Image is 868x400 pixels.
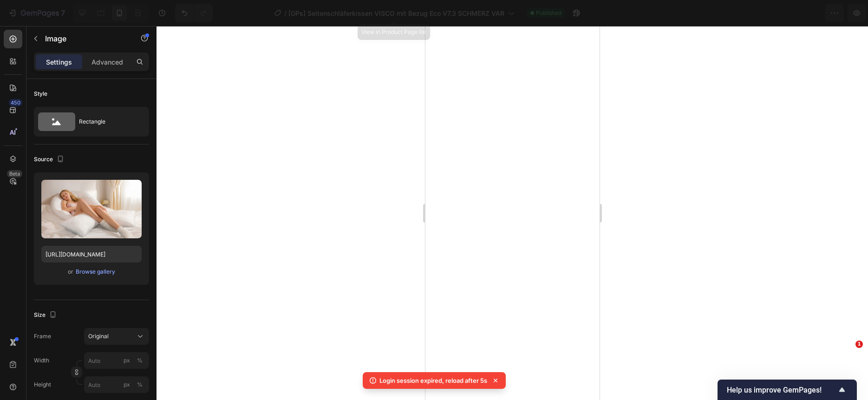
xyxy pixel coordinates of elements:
button: % [121,379,132,390]
span: Original [88,332,109,341]
button: px [134,379,145,390]
div: Style [34,90,47,98]
input: px% [84,352,149,369]
span: Save [780,9,795,17]
button: Browse gallery [75,267,116,276]
p: 7 [61,7,65,19]
button: px [134,355,145,366]
p: Advanced [91,57,123,67]
span: Help us improve GemPages! [727,386,836,394]
div: px [124,380,130,389]
button: Publish [806,4,845,22]
div: px [124,356,130,365]
div: 450 [9,99,22,106]
input: px% [84,376,149,393]
div: % [137,356,143,365]
iframe: Design area [425,26,600,400]
div: Publish [814,8,837,18]
div: Size [34,309,59,321]
span: 1 product assigned [687,8,747,18]
p: Login session expired, reload after 5s [379,376,487,385]
button: 1 product assigned [679,4,768,22]
label: Frame [34,332,51,341]
div: Source [34,153,66,166]
div: Undo/Redo [175,4,213,22]
button: Original [84,328,149,345]
p: Settings [46,57,72,67]
div: % [137,380,143,389]
span: / [284,8,287,18]
label: Height [34,380,51,389]
span: 1 [855,341,863,348]
button: Save [772,4,803,22]
button: 7 [4,4,69,22]
div: Beta [7,170,22,177]
label: Width [34,356,49,365]
div: Rectangle [79,111,136,132]
span: [GPs] Seitenschläferkissen VISCO mit Bezug Eco V7.3 SCHMERZ VAR [288,8,504,18]
img: preview-image [41,180,142,238]
button: % [121,355,132,366]
input: https://example.com/image.jpg [41,246,142,262]
span: or [68,266,73,277]
button: Show survey - Help us improve GemPages! [727,384,848,395]
p: Image [45,33,124,44]
iframe: Intercom live chat [836,354,859,377]
span: Published [536,9,561,17]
